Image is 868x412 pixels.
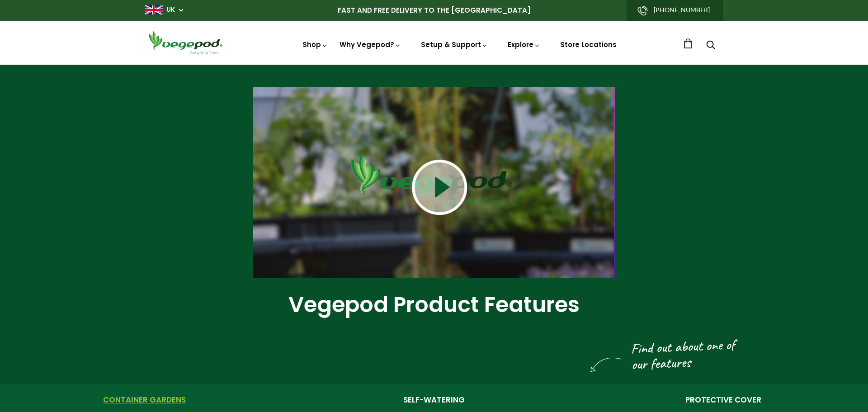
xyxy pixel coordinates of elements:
a: Store Locations [560,40,617,49]
img: Screenshot_2022-02-02_at_11.56.45_800x.png [253,87,615,278]
img: Vegepod [145,30,226,56]
img: play button [412,160,467,215]
a: Setup & Support [421,40,488,49]
a: UK [166,5,175,14]
h1: Vegepod Product Features [145,282,723,344]
img: gb_large.png [145,5,163,14]
a: Explore [508,40,540,49]
a: Why Vegepod? [340,40,401,49]
a: Shop [302,40,328,49]
a: Search [706,41,715,51]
